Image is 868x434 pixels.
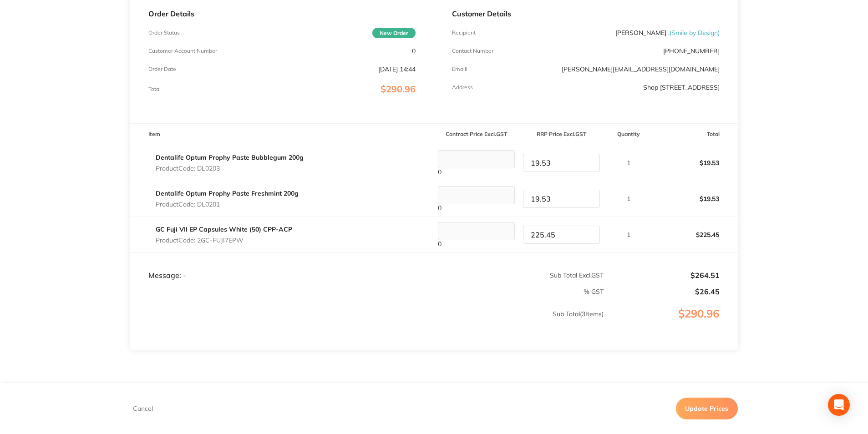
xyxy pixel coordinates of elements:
[452,30,476,36] p: Recipient
[156,189,299,197] a: Dentalife Optum Prophy Paste Freshmint 200g
[604,195,652,202] p: 1
[562,65,720,73] a: [PERSON_NAME][EMAIL_ADDRESS][DOMAIN_NAME]
[653,224,737,246] p: $225.45
[676,398,738,419] button: Update Prices
[130,404,156,413] button: Cancel
[604,271,720,279] p: $264.51
[412,47,416,55] p: 0
[156,201,299,208] p: Product Code: DL0201
[452,84,473,91] p: Address
[130,124,434,145] th: Item
[434,272,604,279] p: Sub Total Excl. GST
[156,165,304,172] p: Product Code: DL0203
[434,222,518,247] div: 0
[372,28,416,38] span: New Order
[604,231,652,238] p: 1
[604,308,737,338] p: $290.96
[378,66,416,73] p: [DATE] 14:44
[643,84,720,91] p: Shop [STREET_ADDRESS]
[148,48,217,54] p: Customer Account Number
[148,30,180,36] p: Order Status
[604,159,652,167] p: 1
[452,48,493,54] p: Contact Number
[615,29,720,36] p: [PERSON_NAME] .
[604,124,653,145] th: Quantity
[156,225,292,233] a: GC Fuji VII EP Capsules White (50) CPP-ACP
[653,188,737,210] p: $19.53
[434,186,518,212] div: 0
[604,288,720,296] p: $26.45
[148,10,416,18] p: Order Details
[452,66,467,72] p: Emaill
[148,86,161,92] p: Total
[148,66,176,72] p: Order Date
[131,288,604,295] p: % GST
[434,124,519,145] th: Contract Price Excl. GST
[130,253,434,280] td: Message: -
[156,237,292,244] p: Product Code: 2GC-FUJI7EPW
[663,47,720,55] p: [PHONE_NUMBER]
[452,10,719,18] p: Customer Details
[653,152,737,174] p: $19.53
[434,150,518,176] div: 0
[653,124,738,145] th: Total
[131,310,604,336] p: Sub Total ( 3 Items)
[828,394,850,416] div: Open Intercom Messenger
[381,83,416,95] span: $290.96
[670,29,720,37] span: ( Smile by Design )
[519,124,604,145] th: RRP Price Excl. GST
[156,153,304,161] a: Dentalife Optum Prophy Paste Bubblegum 200g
